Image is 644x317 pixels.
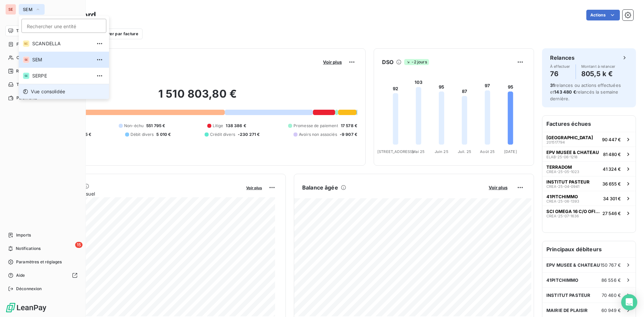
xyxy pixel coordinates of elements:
[5,270,80,281] a: Aide
[23,72,30,79] div: SE
[546,150,599,155] span: EPV MUSEE & CHATEAU
[124,123,144,129] span: Non-échu
[75,242,83,248] span: 15
[550,68,570,79] h4: 76
[213,123,223,129] span: Litige
[226,123,246,129] span: 138 386 €
[32,40,92,47] span: SCANDELLA
[299,131,337,138] span: Avoirs non associés
[293,123,338,129] span: Promesse de paiement
[130,131,154,138] span: Débit divers
[16,82,31,88] span: Tâches
[546,184,579,189] span: CREA-25-04-0941
[546,135,593,140] span: [GEOGRAPHIC_DATA]
[550,64,570,68] span: À effectuer
[546,308,588,313] span: MAIRIE DE PLAISIR
[542,147,636,161] button: EPV MUSEE & CHATEAUELAB-25-06-121881 480 €
[16,232,31,238] span: Imports
[581,64,615,68] span: Montant à relancer
[238,131,260,138] span: -230 271 €
[546,155,578,159] span: ELAB-25-06-1218
[210,131,235,138] span: Crédit divers
[21,19,106,33] input: placeholder
[146,123,165,129] span: 551 795 €
[16,68,34,74] span: Relances
[32,72,92,79] span: SERPE
[546,179,590,184] span: INSTITUT PASTEUR
[546,140,565,144] span: 201517794
[602,211,621,216] span: 27 546 €
[621,294,637,310] div: Open Intercom Messenger
[23,7,33,12] span: SEM
[542,116,636,132] h6: Factures échues
[5,302,47,313] img: Logo LeanPay
[542,132,636,147] button: [GEOGRAPHIC_DATA]20151779490 447 €
[603,152,621,157] span: 81 480 €
[244,184,264,191] button: Voir plus
[16,259,62,265] span: Paramètres et réglages
[586,10,620,20] button: Actions
[603,166,621,172] span: 41 324 €
[546,209,600,214] span: SCI OMEGA 16 C/O OFI-INVEST
[546,262,600,268] span: EPV MUSEE & CHATEAU
[602,293,621,298] span: 70 460 €
[542,191,636,206] button: 41PITCHIMMOCREA-25-06-139334 301 €
[542,206,636,220] button: SCI OMEGA 16 C/O OFI-INVESTCREA-25-07-163627 546 €
[404,59,429,65] span: -2 jours
[321,59,344,65] button: Voir plus
[489,185,507,190] span: Voir plus
[581,68,615,79] h4: 805,5 k €
[601,308,621,313] span: 60 949 €
[550,54,575,62] h6: Relances
[602,137,621,142] span: 90 447 €
[16,28,47,34] span: Tableau de bord
[32,56,92,63] span: SEM
[341,123,357,129] span: 17 578 €
[550,83,555,88] span: 31
[377,149,414,154] tspan: [STREET_ADDRESS]
[542,161,636,176] button: TERRADOMCREA-25-05-102341 324 €
[16,95,37,101] span: Paiements
[554,89,576,95] span: 143 480 €
[16,272,25,278] span: Aide
[412,149,425,154] tspan: Mai 25
[88,29,143,39] button: Filtrer par facture
[600,262,621,268] span: 150 767 €
[16,246,41,252] span: Notifications
[603,196,621,201] span: 34 301 €
[38,190,241,197] span: Chiffre d'affaires mensuel
[323,59,342,65] span: Voir plus
[31,88,65,95] span: Vue consolidée
[546,293,590,298] span: INSTITUT PASTEUR
[504,149,517,154] tspan: [DATE]
[156,131,171,138] span: 5 010 €
[546,164,572,170] span: TERRADOM
[382,58,393,66] h6: DSO
[340,131,357,138] span: -9 907 €
[546,214,579,218] span: CREA-25-07-1636
[601,277,621,283] span: 86 556 €
[602,181,621,187] span: 36 655 €
[542,176,636,191] button: INSTITUT PASTEURCREA-25-04-094136 655 €
[23,56,30,63] div: SE
[546,170,579,174] span: CREA-25-05-1023
[23,40,30,47] div: SC
[246,186,262,190] span: Voir plus
[550,83,621,101] span: relances ou actions effectuées et relancés la semaine dernière.
[302,183,338,192] h6: Balance âgée
[546,277,579,283] span: 41PITCHIMMO
[38,87,357,107] h2: 1 510 803,80 €
[435,149,448,154] tspan: Juin 25
[458,149,471,154] tspan: Juil. 25
[480,149,495,154] tspan: Août 25
[5,4,16,15] div: SE
[16,55,30,61] span: Clients
[546,194,578,199] span: 41PITCHIMMO
[16,41,34,47] span: Factures
[546,199,579,203] span: CREA-25-06-1393
[487,184,509,191] button: Voir plus
[16,286,42,292] span: Déconnexion
[542,241,636,257] h6: Principaux débiteurs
